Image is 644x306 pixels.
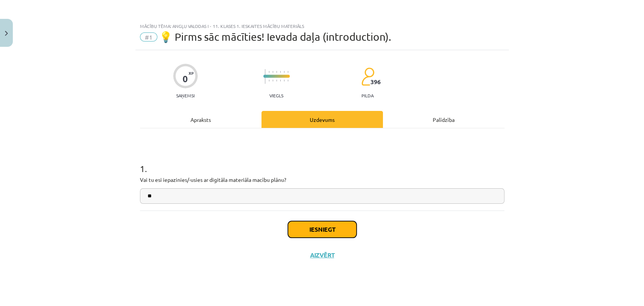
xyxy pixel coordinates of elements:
p: Saņemsi [173,93,198,98]
p: Vai tu esi iepazinies/-usies ar digitāla materiāla macību plānu? [140,176,504,184]
img: icon-short-line-57e1e144782c952c97e751825c79c345078a6d821885a25fce030b3d8c18986b.svg [280,71,281,73]
span: XP [189,71,194,75]
img: students-c634bb4e5e11cddfef0936a35e636f08e4e9abd3cc4e673bd6f9a4125e45ecb1.svg [361,67,374,86]
img: icon-short-line-57e1e144782c952c97e751825c79c345078a6d821885a25fce030b3d8c18986b.svg [276,80,277,81]
button: Aizvērt [308,251,337,259]
div: Apraksts [140,111,261,128]
div: Mācību tēma: Angļu valodas i - 11. klases 1. ieskaites mācību materiāls [140,23,504,29]
img: icon-short-line-57e1e144782c952c97e751825c79c345078a6d821885a25fce030b3d8c18986b.svg [280,80,281,81]
div: Palīdzība [383,111,504,128]
span: 💡 Pirms sāc mācīties! Ievada daļa (introduction). [159,31,391,43]
span: 396 [370,78,381,85]
img: icon-short-line-57e1e144782c952c97e751825c79c345078a6d821885a25fce030b3d8c18986b.svg [284,80,284,81]
img: icon-short-line-57e1e144782c952c97e751825c79c345078a6d821885a25fce030b3d8c18986b.svg [269,80,269,81]
img: icon-short-line-57e1e144782c952c97e751825c79c345078a6d821885a25fce030b3d8c18986b.svg [272,71,273,73]
img: icon-close-lesson-0947bae3869378f0d4975bcd49f059093ad1ed9edebbc8119c70593378902aed.svg [5,31,8,36]
span: #1 [140,32,157,42]
img: icon-short-line-57e1e144782c952c97e751825c79c345078a6d821885a25fce030b3d8c18986b.svg [272,80,273,81]
div: Uzdevums [261,111,383,128]
p: pilda [361,93,373,98]
img: icon-short-line-57e1e144782c952c97e751825c79c345078a6d821885a25fce030b3d8c18986b.svg [287,80,288,81]
img: icon-long-line-d9ea69661e0d244f92f715978eff75569469978d946b2353a9bb055b3ed8787d.svg [265,69,266,84]
p: Viegls [269,93,283,98]
img: icon-short-line-57e1e144782c952c97e751825c79c345078a6d821885a25fce030b3d8c18986b.svg [276,71,277,73]
img: icon-short-line-57e1e144782c952c97e751825c79c345078a6d821885a25fce030b3d8c18986b.svg [269,71,269,73]
img: icon-short-line-57e1e144782c952c97e751825c79c345078a6d821885a25fce030b3d8c18986b.svg [287,71,288,73]
h1: 1 . [140,150,504,174]
div: 0 [183,74,188,84]
button: Iesniegt [288,221,357,238]
img: icon-short-line-57e1e144782c952c97e751825c79c345078a6d821885a25fce030b3d8c18986b.svg [284,71,284,73]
